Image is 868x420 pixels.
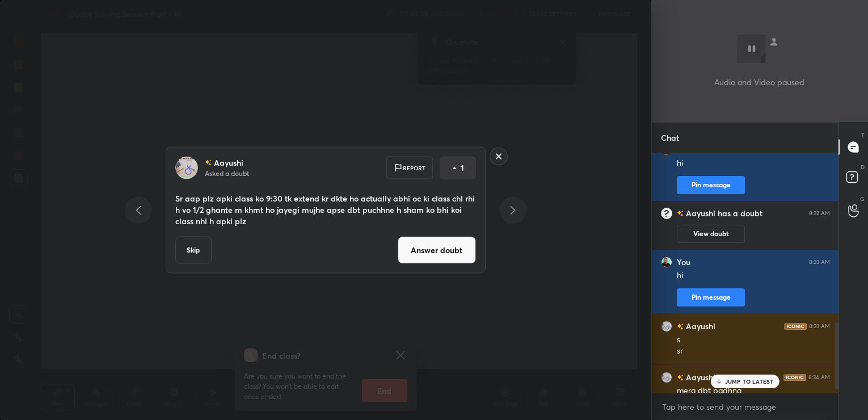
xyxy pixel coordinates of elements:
div: s [677,334,830,346]
img: iconic-dark.1390631f.png [784,323,807,330]
div: 8:33 AM [809,259,830,266]
div: hi [677,270,830,282]
h6: You [677,257,690,267]
img: f489e88b83a74f9da2c2d2e2cf89f259.jpg [661,321,672,332]
img: no-rating-badge.077c3623.svg [677,375,684,381]
img: no-rating-badge.077c3623.svg [677,324,684,330]
div: grid [652,153,839,393]
div: Report [386,157,433,179]
p: 1 [461,162,464,174]
h6: Aayushi [684,208,715,219]
button: Pin message [677,176,745,194]
div: mera dbt padhna [677,385,830,397]
img: f489e88b83a74f9da2c2d2e2cf89f259.jpg [661,372,672,383]
div: 8:33 AM [809,323,830,330]
p: Sr aap plz apki class ko 9:30 tk extend kr dkte ho actually abhi oc ki class chl rhi h vo 1/2 gha... [175,193,476,227]
p: D [861,163,865,171]
button: Answer doubt [398,237,476,264]
div: hi [677,158,830,169]
button: Pin message [677,288,745,306]
h6: Aayushi [684,320,715,332]
div: 8:32 AM [809,210,830,217]
p: T [861,131,865,140]
img: iconic-dark.1390631f.png [783,374,806,381]
img: no-rating-badge.077c3623.svg [205,159,212,166]
img: no-rating-badge.077c3623.svg [677,208,684,219]
p: JUMP TO LATEST [725,378,774,385]
button: Skip [175,237,212,264]
h6: Aayushi [684,371,715,383]
button: View doubt [677,225,745,243]
div: sr [677,346,830,357]
p: Aayushi [214,158,243,167]
p: Asked a doubt [205,169,249,178]
p: G [860,195,865,203]
p: Audio and Video paused [714,76,804,88]
img: e190d090894346628c4d23d0925f5890.jpg [661,257,672,268]
div: 8:34 AM [808,374,830,381]
img: f489e88b83a74f9da2c2d2e2cf89f259.jpg [175,157,198,179]
span: has a doubt [715,208,762,219]
p: Chat [652,123,688,153]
